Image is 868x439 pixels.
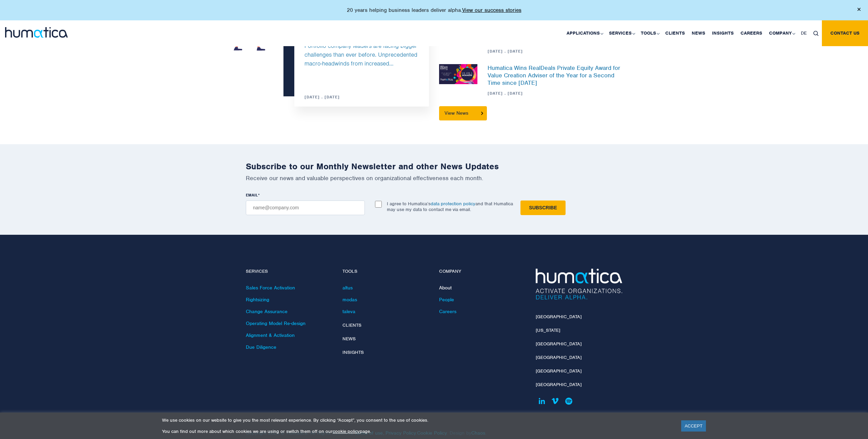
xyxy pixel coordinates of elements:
[536,314,581,320] a: [GEOGRAPHIC_DATA]
[549,395,561,407] a: Humatica on Vimeo
[246,344,276,350] a: Due Diligence
[536,327,560,333] a: [US_STATE]
[681,420,706,432] a: ACCEPT
[662,20,688,46] a: Clients
[342,336,356,342] a: News
[294,94,340,100] span: [DATE] . [DATE]
[387,201,513,212] p: I agree to Humatica’s and that Humatica may use my data to contact me via email.
[246,308,288,314] a: Change Assurance
[439,106,487,120] a: View News
[342,297,357,303] a: modas
[439,297,454,303] a: People
[375,201,382,208] input: I agree to Humatica’sdata protection policyand that Humatica may use my data to contact me via em...
[342,349,364,355] a: Insights
[347,7,521,14] p: 20 years helping business leaders deliver alpha.
[342,308,355,314] a: taleva
[813,31,818,36] img: search_icon
[737,20,766,46] a: Careers
[246,269,332,274] h4: Services
[536,395,548,407] a: Humatica on Linkedin
[342,285,353,291] a: altus
[246,192,258,198] span: EMAIL
[536,341,581,347] a: [GEOGRAPHIC_DATA]
[797,20,810,46] a: DE
[536,355,581,360] a: [GEOGRAPHIC_DATA]
[162,417,673,423] p: We use cookies on our website to give you the most relevant experience. By clicking “Accept”, you...
[333,428,360,434] a: cookie policy
[536,269,622,299] img: Humatica
[766,20,797,46] a: Company
[431,201,475,207] a: data protection policy
[563,20,606,46] a: Applications
[439,64,477,84] img: News
[563,395,575,407] a: Humatica on Spotify
[481,112,483,115] img: arrowicon
[462,7,521,14] a: View our success stories
[246,174,622,182] p: Receive our news and valuable perspectives on organizational effectiveness each month.
[439,269,526,274] h4: Company
[520,201,565,215] input: Subscribe
[637,20,662,46] a: Tools
[688,20,709,46] a: News
[536,382,581,387] a: [GEOGRAPHIC_DATA]
[801,30,807,36] span: DE
[246,285,295,291] a: Sales Force Activation
[439,308,456,314] a: Careers
[822,20,868,46] a: Contact us
[246,201,365,215] input: name@company.com
[162,428,673,434] p: You can find out more about which cookies we are using or switch them off on our page.
[488,64,620,87] a: Humatica Wins RealDeals Private Equity Award for Value Creation Adviser of the Year for a Second ...
[488,91,623,96] span: [DATE] . [DATE]
[488,49,623,54] span: [DATE] . [DATE]
[5,27,68,38] img: logo
[709,20,737,46] a: Insights
[246,297,269,303] a: Rightsizing
[536,368,581,374] a: [GEOGRAPHIC_DATA]
[439,285,452,291] a: About
[342,269,429,274] h4: Tools
[342,322,361,328] a: Clients
[246,161,622,172] h2: Subscribe to our Monthly Newsletter and other News Updates
[246,332,295,338] a: Alignment & Activation
[606,20,637,46] a: Services
[246,320,305,326] a: Operating Model Re-design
